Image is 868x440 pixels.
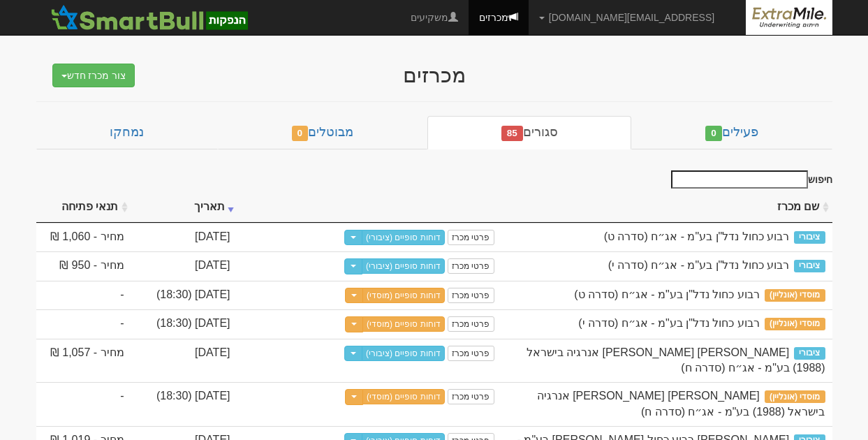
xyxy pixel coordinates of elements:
[131,251,237,281] td: [DATE]
[448,230,494,245] a: פרטי מכרז
[36,223,131,252] td: מחיר - 1,060 ₪
[765,289,825,302] span: מוסדי (אונליין)
[448,389,494,404] a: פרטי מכרז
[362,346,445,361] a: דוחות סופיים (ציבורי)
[448,346,494,361] a: פרטי מכרז
[131,382,237,426] td: [DATE] (18:30)
[47,3,252,31] img: SmartBull Logo
[162,64,707,87] div: מכרזים
[131,192,237,223] th: תאריך : activate to sort column ascending
[448,316,494,332] a: פרטי מכרז
[574,288,759,300] span: רבוע כחול נדל"ן בע"מ - אג״ח (סדרה ט)
[131,339,237,383] td: [DATE]
[292,126,309,141] span: 0
[52,64,135,87] button: צור מכרז חדש
[131,281,237,310] td: [DATE] (18:30)
[666,170,832,189] label: חיפוש
[765,390,825,403] span: מוסדי (אונליין)
[608,259,789,271] span: רבוע כחול נדל"ן בע"מ - אג״ח (סדרה י)
[362,288,445,303] a: דוחות סופיים (מוסדי)
[131,223,237,252] td: [DATE]
[448,258,494,274] a: פרטי מכרז
[362,389,445,404] a: דוחות סופיים (מוסדי)
[362,316,445,332] a: דוחות סופיים (מוסדי)
[578,317,759,329] span: רבוע כחול נדל"ן בע"מ - אג״ח (סדרה י)
[631,116,832,149] a: פעילים
[705,126,722,141] span: 0
[36,339,131,383] td: מחיר - 1,057 ₪
[765,318,825,330] span: מוסדי (אונליין)
[218,116,427,149] a: מבוטלים
[36,251,131,281] td: מחיר - 950 ₪
[794,347,825,360] span: ציבורי
[794,260,825,272] span: ציבורי
[36,281,131,310] td: -
[448,288,494,303] a: פרטי מכרז
[604,230,789,242] span: רבוע כחול נדל"ן בע"מ - אג״ח (סדרה ט)
[527,346,825,374] span: דור אלון אנרגיה בישראל (1988) בע"מ - אג״ח (סדרה ח)
[537,390,825,418] span: דור אלון אנרגיה בישראל (1988) בע"מ - אג״ח (סדרה ח)
[36,116,218,149] a: נמחקו
[362,230,445,245] a: דוחות סופיים (ציבורי)
[501,126,523,141] span: 85
[131,309,237,339] td: [DATE] (18:30)
[362,258,445,274] a: דוחות סופיים (ציבורי)
[671,170,808,189] input: חיפוש
[36,309,131,339] td: -
[794,231,825,244] span: ציבורי
[501,192,832,223] th: שם מכרז : activate to sort column ascending
[36,192,131,223] th: תנאי פתיחה : activate to sort column ascending
[427,116,632,149] a: סגורים
[36,382,131,426] td: -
